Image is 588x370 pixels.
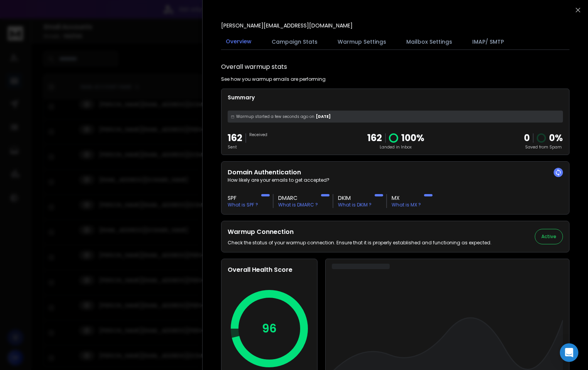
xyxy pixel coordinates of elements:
p: Summary [228,94,563,101]
h2: Overall Health Score [228,265,311,275]
p: 162 [228,132,242,144]
div: [DATE] [228,111,563,123]
button: Campaign Stats [267,33,322,50]
p: What is DMARC ? [278,202,318,208]
p: What is DKIM ? [338,202,372,208]
p: [PERSON_NAME][EMAIL_ADDRESS][DOMAIN_NAME] [221,22,353,29]
p: Saved from Spam [524,144,563,150]
p: 100 % [401,132,424,144]
h1: Overall warmup stats [221,62,287,72]
button: Warmup Settings [333,33,391,50]
p: 0 % [549,132,563,144]
button: Active [535,229,563,244]
h3: SPF [228,194,258,202]
h2: Domain Authentication [228,168,563,177]
div: Open Intercom Messenger [560,343,578,362]
button: Mailbox Settings [402,33,457,50]
p: 96 [262,322,277,336]
strong: 0 [524,131,530,144]
h3: DKIM [338,194,372,202]
p: See how you warmup emails are performing [221,76,326,82]
span: Warmup started a few seconds ago on [236,114,314,119]
p: What is SPF ? [228,202,258,208]
button: IMAP/ SMTP [468,33,509,50]
p: Landed in Inbox [367,144,424,150]
p: Received [249,132,267,138]
p: 162 [367,132,382,144]
p: Check the status of your warmup connection. Ensure that it is properly established and functionin... [228,240,492,246]
h3: DMARC [278,194,318,202]
h3: MX [392,194,421,202]
h2: Warmup Connection [228,227,492,237]
button: Overview [221,33,256,51]
p: Sent [228,144,242,150]
p: What is MX ? [392,202,421,208]
p: How likely are your emails to get accepted? [228,177,563,183]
